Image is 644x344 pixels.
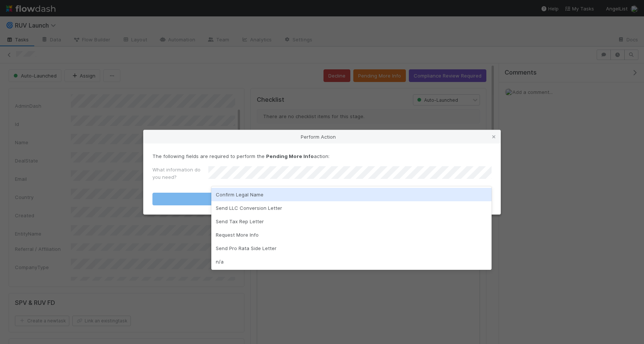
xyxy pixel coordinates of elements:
div: Perform Action [143,130,501,143]
div: Send LLC Conversion Letter [211,201,492,215]
strong: Pending More Info [266,153,314,159]
p: The following fields are required to perform the action: [152,152,492,160]
div: n/a [211,255,492,268]
div: Request More Info [211,228,492,242]
label: What information do you need? [152,166,208,181]
div: Confirm Legal Name [211,188,492,201]
div: Send Pro Rata Side Letter [211,242,492,255]
div: Send Tax Rep Letter [211,215,492,228]
button: Pending More Info [152,193,492,205]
